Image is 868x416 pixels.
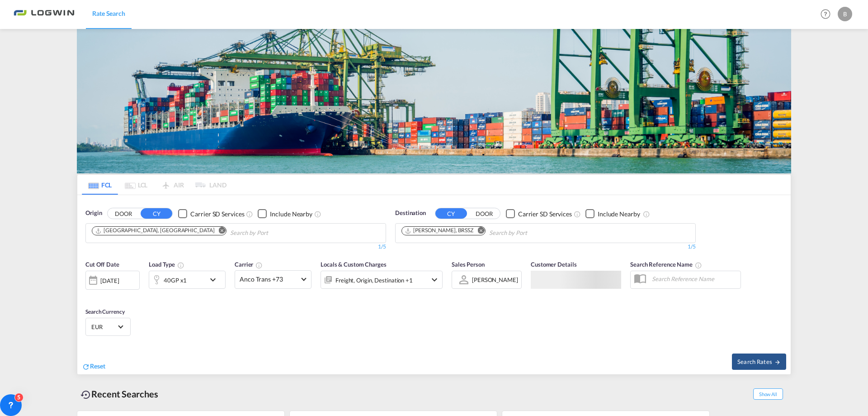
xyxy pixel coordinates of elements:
img: bild-fuer-ratentool.png [77,29,791,173]
input: Chips input. [230,226,316,240]
button: DOOR [108,209,139,219]
md-icon: Your search will be saved by the below given name [695,262,702,269]
span: Cut Off Date [85,261,119,268]
span: Search Currency [85,308,125,315]
md-icon: Unchecked: Search for CY (Container Yard) services for all selected carriers.Checked : Search for... [246,210,253,218]
md-checkbox: Checkbox No Ink [178,209,244,218]
span: Destination [395,209,426,218]
input: Chips input. [489,226,575,240]
md-checkbox: Checkbox No Ink [506,209,572,218]
span: Load Type [149,261,184,268]
md-chips-wrap: Chips container. Use arrow keys to select chips. [90,224,320,240]
button: Remove [212,227,226,236]
md-tab-item: FCL [82,175,118,195]
div: [PERSON_NAME] [472,276,518,283]
span: Sales Person [452,261,485,268]
md-select: Sales Person: Benjamin Bonhard [471,273,519,286]
md-icon: icon-refresh [82,363,90,371]
div: Press delete to remove this chip. [405,227,475,234]
md-icon: icon-chevron-down [208,274,223,285]
md-checkbox: Checkbox No Ink [258,209,312,218]
span: EUR [91,323,117,331]
span: Reset [90,362,105,370]
div: [DATE] [100,277,119,285]
md-icon: Unchecked: Ignores neighbouring ports when fetching rates.Checked : Includes neighbouring ports w... [314,210,321,218]
md-icon: The selected Trucker/Carrierwill be displayed in the rate results If the rates are from another f... [255,262,263,269]
button: CY [435,208,467,219]
span: Search Rates [737,358,781,365]
md-chips-wrap: Chips container. Use arrow keys to select chips. [400,224,579,240]
div: 40GP x1 [164,274,187,287]
md-datepicker: Select [85,288,92,301]
div: Freight Origin Destination Factory Stuffingicon-chevron-down [321,271,443,289]
md-checkbox: Checkbox No Ink [585,209,640,218]
div: Freight Origin Destination Factory Stuffing [335,274,413,287]
div: 1/5 [395,243,696,251]
button: CY [141,208,172,219]
div: 1/5 [85,243,386,251]
md-icon: icon-arrow-right [774,359,781,365]
md-pagination-wrapper: Use the left and right arrow keys to navigate between tabs [82,175,226,195]
div: OriginDOOR CY Checkbox No InkUnchecked: Search for CY (Container Yard) services for all selected ... [77,195,791,374]
span: Rate Search [92,10,125,17]
div: Carrier SD Services [518,210,572,219]
md-icon: icon-backup-restore [80,389,91,400]
md-icon: Unchecked: Search for CY (Container Yard) services for all selected carriers.Checked : Search for... [574,210,581,218]
div: Recent Searches [77,384,162,404]
md-icon: Unchecked: Ignores neighbouring ports when fetching rates.Checked : Includes neighbouring ports w... [643,210,650,218]
span: Show All [753,388,783,400]
div: B [838,7,852,21]
span: Origin [85,209,102,218]
div: [DATE] [85,271,140,290]
div: 40GP x1icon-chevron-down [149,271,226,289]
md-icon: icon-chevron-down [429,274,440,285]
span: Help [818,6,833,22]
span: Carrier [235,261,263,268]
input: Search Reference Name [647,272,741,286]
button: Remove [472,227,485,236]
div: icon-refreshReset [82,362,105,372]
span: Anco Trans +73 [240,275,298,284]
button: Search Ratesicon-arrow-right [732,354,786,370]
div: Include Nearby [598,210,640,219]
div: Carrier SD Services [190,210,244,219]
div: Hamburg, DEHAM [95,227,214,234]
div: Help [818,6,838,23]
span: Customer Details [531,261,576,268]
md-icon: icon-information-outline [177,262,184,269]
div: Santos, BRSSZ [405,227,473,234]
div: Include Nearby [270,210,312,219]
img: bc73a0e0d8c111efacd525e4c8ad7d32.png [14,4,75,24]
span: Search Reference Name [630,261,702,268]
span: Locals & Custom Charges [321,261,387,268]
button: DOOR [468,209,500,219]
md-select: Select Currency: € EUREuro [90,320,126,333]
div: Press delete to remove this chip. [95,227,216,234]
